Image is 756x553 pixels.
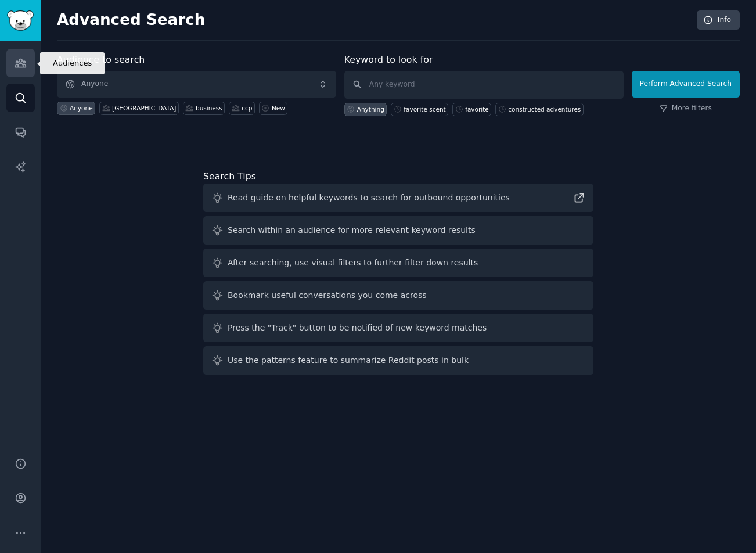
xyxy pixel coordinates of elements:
div: Read guide on helpful keywords to search for outbound opportunities [228,192,510,204]
a: New [259,102,287,115]
div: constructed adventures [508,105,581,113]
a: More filters [660,103,712,114]
img: GummySearch logo [7,10,34,31]
div: Search within an audience for more relevant keyword results [228,224,476,236]
button: Anyone [57,71,336,98]
div: Anything [357,105,384,113]
div: After searching, use visual filters to further filter down results [228,257,478,269]
div: Bookmark useful conversations you come across [228,289,427,301]
div: favorite [465,105,489,113]
div: favorite scent [404,105,445,113]
h2: Advanced Search [57,11,690,30]
div: [GEOGRAPHIC_DATA] [112,104,176,112]
div: Press the "Track" button to be notified of new keyword matches [228,322,487,334]
label: Keyword to look for [344,54,433,65]
label: Audience to search [57,54,145,65]
div: Use the patterns feature to summarize Reddit posts in bulk [228,354,469,367]
div: ccp [242,104,252,112]
a: Info [697,10,740,30]
button: Perform Advanced Search [632,71,740,98]
div: Anyone [70,104,93,112]
div: business [196,104,222,112]
div: New [272,104,285,112]
label: Search Tips [203,171,256,182]
input: Any keyword [344,71,624,99]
